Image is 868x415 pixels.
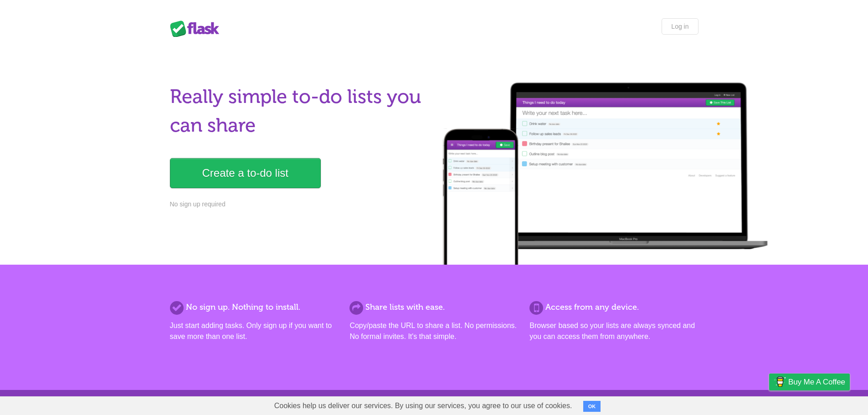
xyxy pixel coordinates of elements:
h2: Share lists with ease. [349,301,518,313]
a: Buy me a coffee [769,374,850,390]
h1: Really simple to-do lists you can share [170,82,429,140]
h2: No sign up. Nothing to install. [170,301,339,313]
a: Log in [662,18,698,35]
span: Cookies help us deliver our services. By using our services, you agree to our use of cookies. [265,397,581,415]
h2: Access from any device. [529,301,698,313]
span: Buy me a coffee [788,374,845,390]
a: Create a to-do list [170,158,321,188]
p: Just start adding tasks. Only sign up if you want to save more than one list. [170,320,339,342]
button: OK [583,401,601,412]
div: Flask Lists [170,20,225,37]
p: Browser based so your lists are always synced and you can access them from anywhere. [529,320,698,342]
img: Buy me a coffee [774,374,786,389]
p: No sign up required [170,200,429,209]
p: Copy/paste the URL to share a list. No permissions. No formal invites. It's that simple. [349,320,518,342]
